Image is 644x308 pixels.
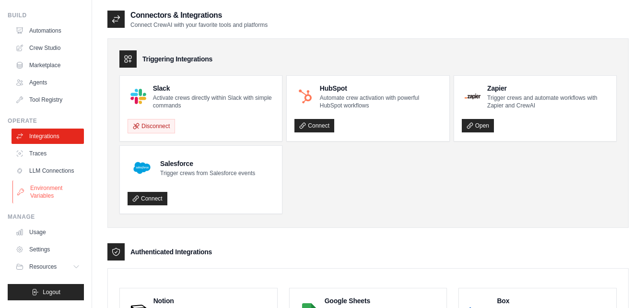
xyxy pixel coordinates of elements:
a: Connect [128,192,167,205]
a: Integrations [12,129,84,144]
h3: Authenticated Integrations [130,247,212,257]
a: Automations [12,23,84,38]
a: LLM Connections [12,163,84,178]
a: Agents [12,75,84,90]
span: Logout [43,288,60,296]
img: Slack Logo [130,89,146,105]
h4: Salesforce [160,159,255,168]
button: Disconnect [128,119,175,133]
h2: Connectors & Integrations [130,10,268,21]
h4: Zapier [487,83,609,93]
a: Environment Variables [12,180,85,203]
p: Automate crew activation with powerful HubSpot workflows [320,94,442,109]
button: Logout [8,284,84,300]
img: HubSpot Logo [297,89,313,104]
a: Traces [12,146,84,161]
span: Resources [29,263,57,271]
a: Tool Registry [12,92,84,107]
a: Settings [12,242,84,257]
h4: HubSpot [320,83,442,93]
img: Zapier Logo [465,94,480,99]
a: Open [462,119,494,132]
a: Connect [294,119,334,132]
h4: Google Sheets [325,296,439,306]
p: Activate crews directly within Slack with simple commands [153,94,275,109]
img: Salesforce Logo [130,156,153,179]
a: Crew Studio [12,40,84,56]
p: Trigger crews from Salesforce events [160,169,255,177]
h4: Box [497,296,609,306]
p: Trigger crews and automate workflows with Zapier and CrewAI [487,94,609,109]
button: Resources [12,259,84,274]
div: Manage [8,213,84,221]
div: Build [8,12,84,19]
h4: Notion [153,296,269,306]
a: Usage [12,225,84,240]
h3: Triggering Integrations [142,54,212,64]
h4: Slack [153,83,275,93]
a: Marketplace [12,58,84,73]
div: Operate [8,117,84,125]
p: Connect CrewAI with your favorite tools and platforms [130,21,268,29]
